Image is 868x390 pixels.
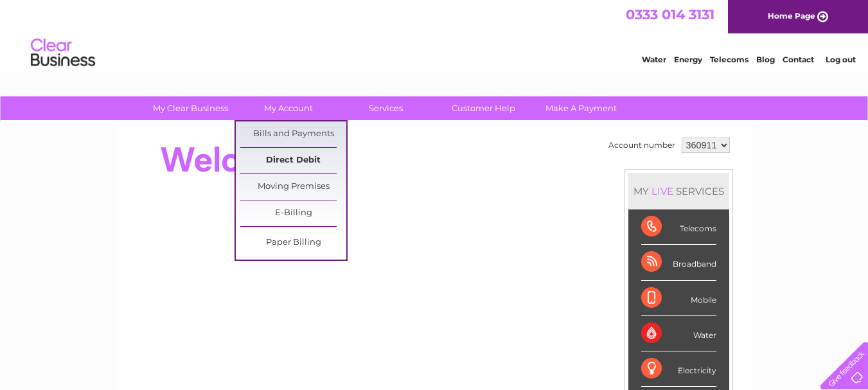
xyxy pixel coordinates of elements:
[674,55,702,64] a: Energy
[641,209,716,245] div: Telecoms
[626,6,714,22] a: 0333 014 3131
[235,96,341,120] a: My Account
[240,230,346,256] a: Paper Billing
[628,173,729,209] div: MY SERVICES
[642,55,666,64] a: Water
[131,7,738,62] div: Clear Business is a trading name of Verastar Limited (registered in [GEOGRAPHIC_DATA] No. 3667643...
[430,96,536,120] a: Customer Help
[333,96,439,120] a: Services
[240,148,346,173] a: Direct Debit
[30,33,96,73] img: logo.png
[641,351,716,387] div: Electricity
[240,174,346,200] a: Moving Premises
[826,55,856,64] a: Log out
[641,316,716,351] div: Water
[710,55,748,64] a: Telecoms
[240,200,346,226] a: E-Billing
[756,55,775,64] a: Blog
[605,134,678,156] td: Account number
[137,96,244,120] a: My Clear Business
[240,121,346,147] a: Bills and Payments
[649,185,676,197] div: LIVE
[528,96,634,120] a: Make A Payment
[641,281,716,316] div: Mobile
[783,55,814,64] a: Contact
[641,245,716,280] div: Broadband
